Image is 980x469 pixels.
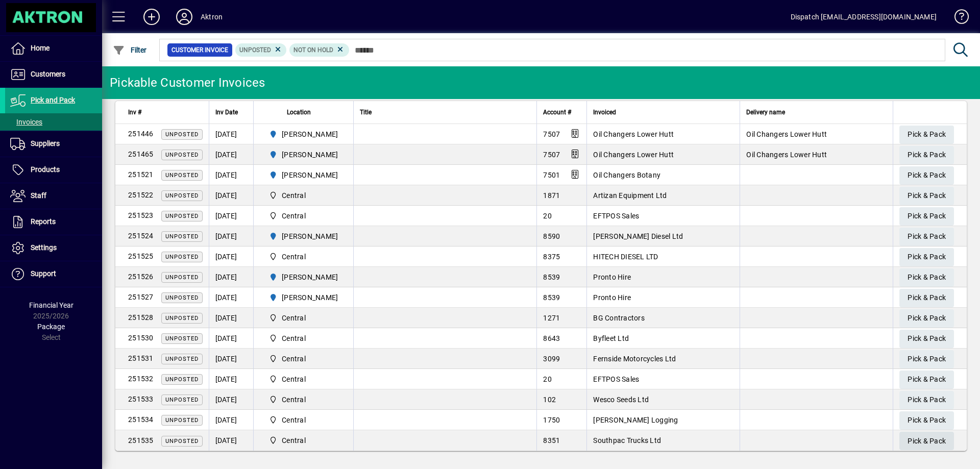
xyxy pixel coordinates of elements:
span: 8539 [543,293,560,302]
span: Invoiced [593,107,616,118]
span: Pick & Pack [908,208,946,225]
span: 7507 [543,151,560,159]
span: 251530 [128,334,154,342]
span: Unposted [165,294,199,301]
span: 20 [543,375,552,383]
td: [DATE] [209,246,253,267]
div: Invoiced [593,107,733,118]
span: 251534 [128,415,154,424]
button: Pick & Pack [899,187,954,205]
mat-chip: Customer Invoice Status: Unposted [235,43,287,57]
span: Byfleet Ltd [593,334,629,342]
span: Products [31,165,60,174]
td: [DATE] [209,165,253,185]
a: Staff [5,183,102,209]
span: HAMILTON [265,169,342,181]
span: Pick & Pack [908,330,946,347]
span: 102 [543,396,556,404]
span: 251523 [128,211,154,219]
span: Central [282,333,306,343]
a: Home [5,36,102,61]
td: [DATE] [209,206,253,226]
button: Pick & Pack [899,146,954,164]
span: 251525 [128,252,154,260]
span: Central [282,354,306,364]
span: Inv Date [215,107,238,118]
div: Aktron [201,9,223,25]
button: Pick & Pack [899,432,954,450]
span: Customers [31,70,65,78]
div: Account # [543,107,580,118]
td: [DATE] [209,308,253,328]
div: Delivery name [746,107,887,118]
span: Pick & Pack [908,167,946,184]
a: Suppliers [5,131,102,157]
span: Unposted [165,233,199,240]
span: BG Contractors [593,314,645,322]
span: Central [265,434,342,447]
span: [PERSON_NAME] [282,272,338,282]
span: 251531 [128,354,154,362]
span: Unposted [165,438,199,445]
div: Inv # [128,107,203,118]
span: 3099 [543,355,560,363]
span: Oil Changers Lower Hutt [593,151,674,159]
button: Pick & Pack [899,411,954,430]
a: Settings [5,235,102,261]
span: 20 [543,212,552,220]
td: [DATE] [209,226,253,246]
div: Dispatch [EMAIL_ADDRESS][DOMAIN_NAME] [791,9,937,25]
span: Unposted [165,356,199,362]
a: Invoices [5,113,102,131]
span: Central [265,414,342,426]
span: Unposted [165,152,199,158]
span: Central [265,210,342,222]
span: HAMILTON [265,149,342,161]
span: 8590 [543,232,560,240]
span: 8643 [543,334,560,342]
span: [PERSON_NAME] [282,292,338,303]
span: Pronto Hire [593,273,631,281]
span: 1750 [543,416,560,424]
span: 8375 [543,253,560,261]
span: Central [282,252,306,262]
span: Support [31,269,56,278]
span: Pick & Pack [908,187,946,204]
span: 251521 [128,170,154,179]
span: Wesco Seeds Ltd [593,396,649,404]
span: Unposted [165,131,199,138]
button: Add [135,8,168,26]
span: Suppliers [31,139,60,147]
div: Pickable Customer Invoices [110,75,265,91]
span: Oil Changers Lower Hutt [593,130,674,138]
a: Reports [5,209,102,235]
span: Central [265,373,342,385]
button: Pick & Pack [899,166,954,185]
span: Pick & Pack [908,412,946,429]
span: Central [282,374,306,384]
span: 251535 [128,436,154,445]
span: Fernside Motorcycles Ltd [593,355,676,363]
span: 7507 [543,130,560,138]
span: EFTPOS Sales [593,375,639,383]
span: 251526 [128,273,154,281]
td: [DATE] [209,410,253,430]
a: Customers [5,62,102,87]
span: Filter [113,46,147,54]
span: 251446 [128,130,154,138]
a: Products [5,157,102,183]
span: Oil Changers Lower Hutt [746,151,827,159]
td: [DATE] [209,287,253,308]
span: Pick & Pack [908,351,946,367]
span: Central [265,189,342,202]
button: Pick & Pack [899,309,954,328]
span: [PERSON_NAME] Diesel Ltd [593,232,683,240]
td: [DATE] [209,430,253,451]
button: Pick & Pack [899,268,954,287]
button: Pick & Pack [899,391,954,409]
span: Inv # [128,107,141,118]
td: [DATE] [209,267,253,287]
span: [PERSON_NAME] [282,231,338,241]
div: Location [260,107,348,118]
td: [DATE] [209,328,253,349]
